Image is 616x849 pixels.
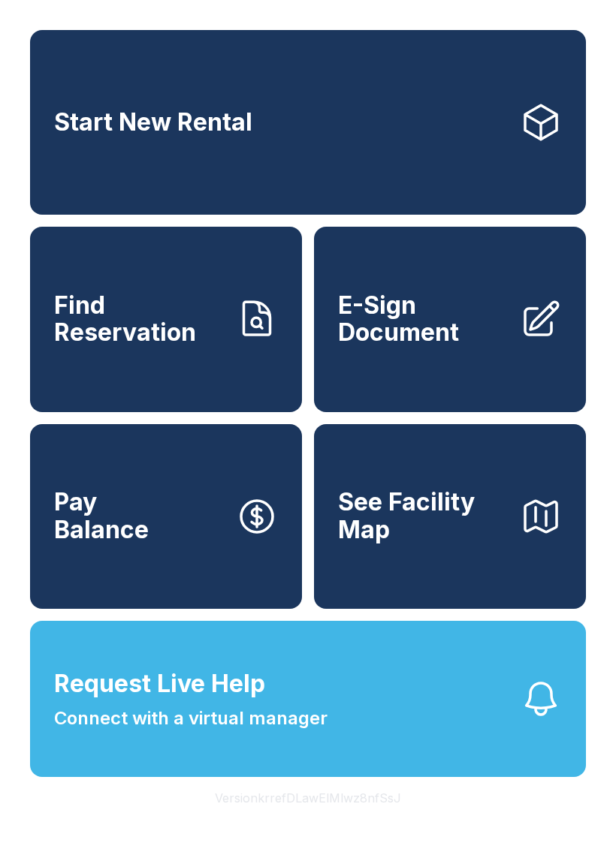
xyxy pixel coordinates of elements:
button: VersionkrrefDLawElMlwz8nfSsJ [203,777,413,819]
span: Connect with a virtual manager [54,705,328,732]
button: See Facility Map [314,424,586,609]
span: See Facility Map [338,489,508,543]
span: Pay Balance [54,489,149,543]
button: Request Live HelpConnect with a virtual manager [30,621,586,777]
a: Start New Rental [30,30,586,215]
button: PayBalance [30,424,302,609]
span: E-Sign Document [338,292,508,347]
span: Request Live Help [54,666,265,702]
a: E-Sign Document [314,227,586,411]
span: Start New Rental [54,109,252,137]
span: Find Reservation [54,292,224,347]
a: Find Reservation [30,227,302,411]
